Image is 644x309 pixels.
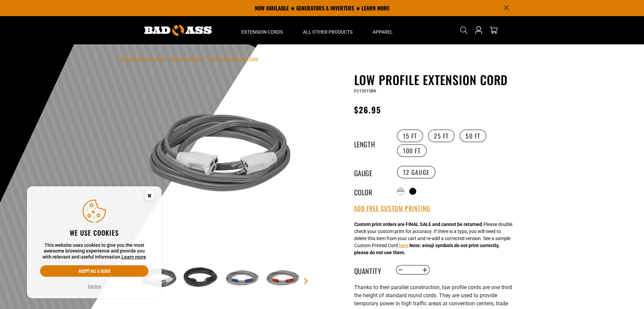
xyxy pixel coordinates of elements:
label: 15 FT [397,129,423,142]
legend: Color [354,187,388,196]
span: Low Profile Extension Cord [209,56,258,61]
a: Bad Ass Extension Cords [120,56,166,61]
legend: Length [354,139,388,148]
h2: We use cookies [40,228,148,237]
img: black [181,259,220,298]
summary: Apparel [363,16,403,44]
img: grey & red [262,259,301,298]
button: here [399,242,408,249]
div: Please double check your custom print for accuracy. If there is a typo, you will need to delete t... [354,221,512,256]
a: Next [303,278,309,284]
img: Grey & Blue [222,259,261,298]
img: grey & white [140,74,302,236]
aside: Cookie Consent [27,186,162,299]
span: Extension Cords [241,29,283,35]
button: Decline [86,283,103,290]
label: 100 FT [397,144,427,157]
summary: Search [459,25,469,36]
span: Apparel [373,29,393,35]
span: › [167,56,168,61]
strong: Custom print orders are FINAL SALE and cannot be returned. [354,222,483,227]
label: 12 Gauge [397,166,436,179]
p: This website uses cookies to give you the most awesome browsing experience and provide you with r... [40,242,148,260]
span: All Other Products [303,29,352,35]
h1: Low Profile Extension Cord [354,73,519,87]
button: Accept all & close [40,265,148,277]
label: 25 FT [428,129,455,142]
legend: Gauge [354,168,388,177]
label: 50 FT [460,129,486,142]
a: Return to Collection [170,56,205,61]
label: Quantity [354,266,388,274]
img: Bad Ass Extension Cords [144,25,212,36]
summary: All Other Products [293,16,363,44]
nav: breadcrumbs [120,54,258,63]
span: $26.95 [354,104,381,116]
span: › [207,56,208,61]
span: FC12015BK [354,89,376,93]
summary: Extension Cords [231,16,293,44]
a: Learn more [122,254,146,260]
button: Add Free Custom Printing [354,205,431,212]
strong: Note: emoji symbols do not print correctly, please do not use them. [354,243,499,255]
